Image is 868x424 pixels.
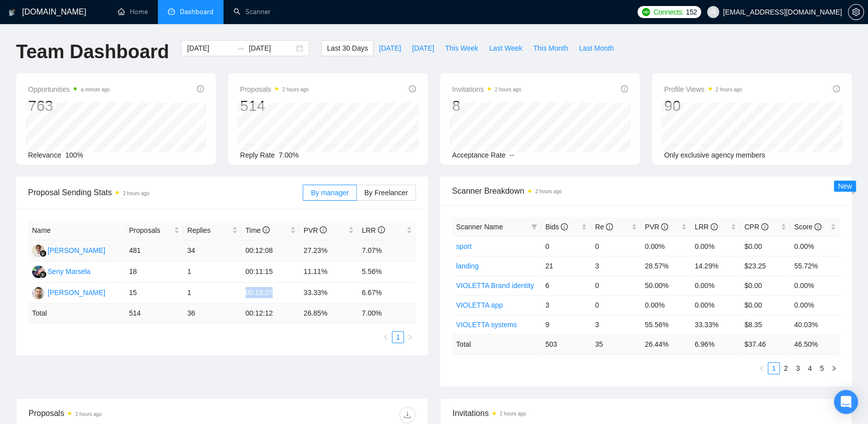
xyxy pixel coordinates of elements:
button: This Month [528,40,573,56]
li: 1 [392,331,404,343]
a: YB[PERSON_NAME] [32,288,105,296]
time: 2 hours ago [123,191,149,196]
span: 7.00% [279,151,299,159]
td: Total [28,304,125,323]
td: 503 [541,334,591,354]
span: right [831,365,837,371]
td: 0.00% [691,236,740,256]
div: 763 [28,96,110,115]
span: info-circle [833,85,840,92]
td: 7.07% [358,240,416,261]
span: info-circle [661,223,668,230]
span: PVR [645,223,669,231]
td: 11.11% [300,261,358,282]
span: LRR [362,226,385,234]
span: info-circle [409,85,416,92]
td: 36 [183,304,242,323]
button: left [380,331,392,343]
span: Opportunities [28,83,110,95]
a: 3 [792,363,803,374]
span: Scanner Breakdown [452,185,840,197]
a: 2 [780,363,791,374]
td: 26.85 % [300,304,358,323]
button: left [756,362,768,374]
td: 0.00% [790,275,840,295]
td: 0.00% [790,295,840,315]
td: 481 [125,240,183,261]
span: info-circle [320,226,327,233]
th: Name [28,221,125,240]
td: 5.56% [358,261,416,282]
td: 40.03% [790,315,840,334]
td: 6.96 % [691,334,740,354]
td: 46.50 % [790,334,840,354]
span: swap-right [237,44,245,52]
span: Last Month [579,43,613,54]
a: SMSeny Marsela [32,267,91,275]
button: [DATE] [406,40,440,56]
td: 18 [125,261,183,282]
a: setting [848,8,864,16]
td: 1 [183,261,242,282]
a: sport [456,242,472,250]
a: AY[PERSON_NAME] [32,246,105,254]
span: Invitations [453,407,839,419]
span: info-circle [814,223,821,230]
span: info-circle [761,223,768,230]
span: info-circle [711,223,718,230]
td: 0 [591,275,640,295]
div: 90 [664,96,742,115]
li: Previous Page [380,331,392,343]
span: info-circle [378,226,385,233]
td: 55.72% [790,256,840,275]
span: user [710,9,717,16]
span: Proposal Sending Stats [28,186,303,199]
span: download [400,411,415,419]
span: 152 [686,7,697,18]
span: Connects: [654,7,684,18]
span: Bids [545,223,568,231]
span: Time [246,226,270,234]
a: 1 [392,332,403,343]
td: 28.57% [641,256,691,275]
span: info-circle [263,226,270,233]
span: setting [848,8,863,16]
div: [PERSON_NAME] [48,245,105,256]
span: Invitations [452,83,521,95]
span: right [407,334,413,340]
th: Replies [183,221,242,240]
td: 15 [125,282,183,304]
button: right [828,362,840,374]
span: filter [529,219,539,234]
span: PVR [304,226,327,234]
td: 6.67% [358,282,416,304]
span: Dashboard [180,8,213,16]
td: 3 [541,295,591,315]
input: Start date [187,43,233,54]
td: 9 [541,315,591,334]
a: VIOLETTA app [456,301,503,309]
td: 00:12:08 [242,240,300,261]
span: Scanner Name [456,223,503,231]
td: 35 [591,334,640,354]
td: $8.35 [740,315,790,334]
td: 34 [183,240,242,261]
span: -- [510,151,514,159]
span: dashboard [168,8,175,15]
span: info-circle [621,85,628,92]
td: $ 37.46 [740,334,790,354]
td: $0.00 [740,236,790,256]
span: Re [595,223,613,231]
li: 1 [768,362,780,374]
span: left [759,365,765,371]
td: 7.00 % [358,304,416,323]
a: 4 [804,363,815,374]
td: 0 [591,295,640,315]
span: Only exclusive agency members [664,151,765,159]
td: 0.00% [790,236,840,256]
a: homeHome [118,8,148,16]
button: [DATE] [373,40,406,56]
td: 21 [541,256,591,275]
span: This Month [533,43,568,54]
td: 0 [591,236,640,256]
